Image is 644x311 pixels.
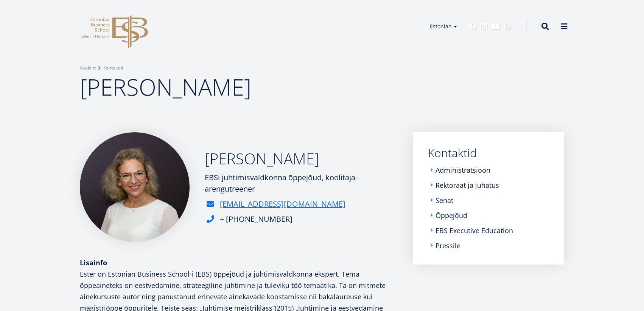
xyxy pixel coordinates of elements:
[436,242,460,249] a: Pressile
[80,257,398,268] div: Lisainfo
[480,23,487,30] a: Linkedin
[220,198,345,210] a: [EMAIL_ADDRESS][DOMAIN_NAME]
[468,23,476,30] a: Facebook
[80,71,251,102] span: [PERSON_NAME]
[80,132,190,242] img: Ester Eomois
[220,214,292,225] div: + [PHONE_NUMBER]
[436,212,467,219] a: Õppejõud
[436,181,499,189] a: Rektoraat ja juhatus
[436,166,490,174] a: Administratsioon
[428,147,549,159] a: Kontaktid
[504,23,511,30] a: Instagram
[205,149,398,168] h2: [PERSON_NAME]
[80,64,96,72] a: Avaleht
[491,23,500,30] a: Youtube
[103,64,123,72] a: Kontaktid
[436,227,513,234] a: EBS Executive Education
[436,197,453,204] a: Senat
[205,172,398,195] div: EBSi juhtimisvaldkonna õppejõud, koolitaja-arengutreener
